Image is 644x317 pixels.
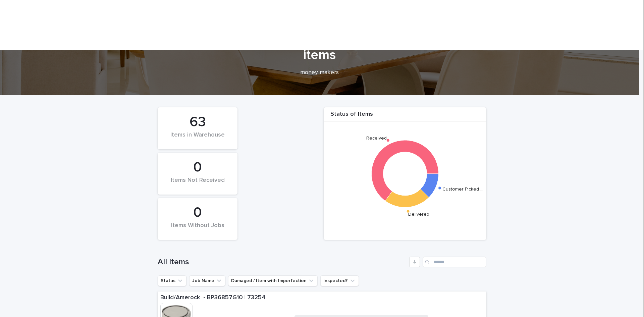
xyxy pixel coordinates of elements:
[185,69,454,76] p: money makers
[169,177,226,191] div: Items Not Received
[189,275,225,286] button: Job Name
[158,275,186,286] button: Status
[169,204,226,221] div: 0
[160,294,484,302] p: Build/Amerock - BP36857G10 | 73254
[324,111,486,122] div: Status of Items
[408,212,429,216] text: Delivered
[366,136,387,141] text: Received
[169,114,226,130] div: 63
[169,159,226,176] div: 0
[423,257,486,267] input: Search
[320,275,359,286] button: Inspected?
[442,187,483,192] text: Customer Picked …
[155,47,484,63] h1: items
[169,222,226,236] div: Items Without Jobs
[158,257,407,267] h1: All Items
[228,275,318,286] button: Damaged / Item with Imperfection
[169,131,226,146] div: Items in Warehouse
